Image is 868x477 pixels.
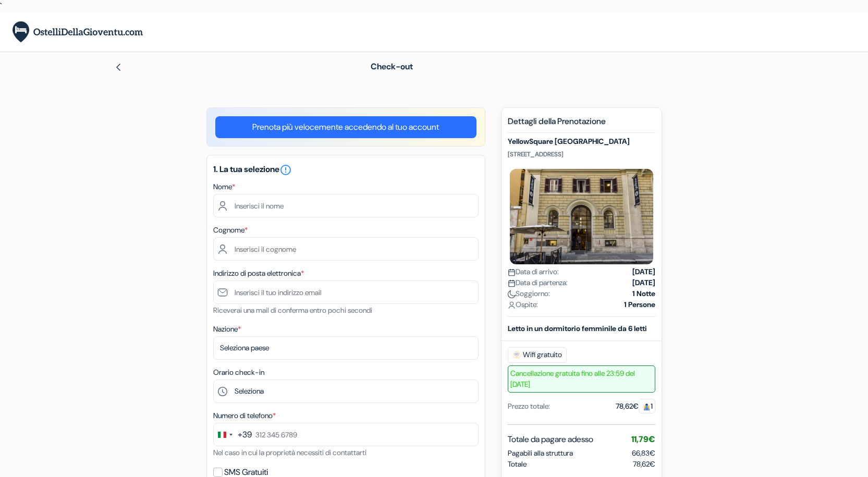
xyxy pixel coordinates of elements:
[213,280,479,304] input: Inserisci il tuo indirizzo email
[512,351,521,359] img: free_wifi.svg
[213,305,372,315] small: Riceverai una mail di conferma entro pochi secondi
[114,63,123,71] img: left_arrow.svg
[508,277,568,288] span: Data di partenza:
[632,266,655,277] strong: [DATE]
[632,448,655,458] span: 66,83€
[508,266,559,277] span: Data di arrivo:
[639,399,655,413] span: 1
[632,288,655,299] strong: 1 Notte
[213,225,248,236] label: Cognome
[508,324,647,333] b: Letto in un dormitorio femminile da 6 letti
[508,301,516,309] img: user_icon.svg
[643,403,651,411] img: guest.svg
[508,433,593,446] span: Totale da pagare adesso
[213,194,479,217] input: Inserisci il nome
[238,429,252,441] div: +39
[508,459,527,470] span: Totale
[214,423,252,446] button: Change country, selected Italy (+39)
[371,61,413,72] span: Check-out
[508,347,567,363] span: Wifi gratuito
[508,150,655,158] p: [STREET_ADDRESS]
[279,164,292,176] i: error_outline
[624,299,655,310] strong: 1 Persone
[508,279,516,287] img: calendar.svg
[508,116,655,133] h5: Dettagli della Prenotazione
[213,448,366,457] small: Nel caso in cui la proprietà necessiti di contattarti
[508,268,516,276] img: calendar.svg
[508,290,516,298] img: moon.svg
[508,448,573,459] span: Pagabili alla struttura
[13,21,143,43] img: OstelliDellaGioventu.com
[508,137,655,146] h5: YellowSquare [GEOGRAPHIC_DATA]
[508,401,550,412] div: Prezzo totale:
[508,365,655,393] span: Cancellazione gratuita fino alle 23:59 del [DATE]
[508,299,538,310] span: Ospite:
[215,116,476,138] a: Prenota più velocemente accedendo al tuo account
[508,288,550,299] span: Soggiorno:
[279,164,292,175] a: error_outline
[631,434,655,445] span: 11,79€
[213,268,304,279] label: Indirizzo di posta elettronica
[213,423,479,446] input: 312 345 6789
[213,367,264,378] label: Orario check-in
[213,181,235,192] label: Nome
[213,410,276,421] label: Numero di telefono
[213,164,479,176] h5: 1. La tua selezione
[213,237,479,261] input: Inserisci il cognome
[632,277,655,288] strong: [DATE]
[616,401,655,412] div: 78,62€
[213,324,241,335] label: Nazione
[633,459,655,470] span: 78,62€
